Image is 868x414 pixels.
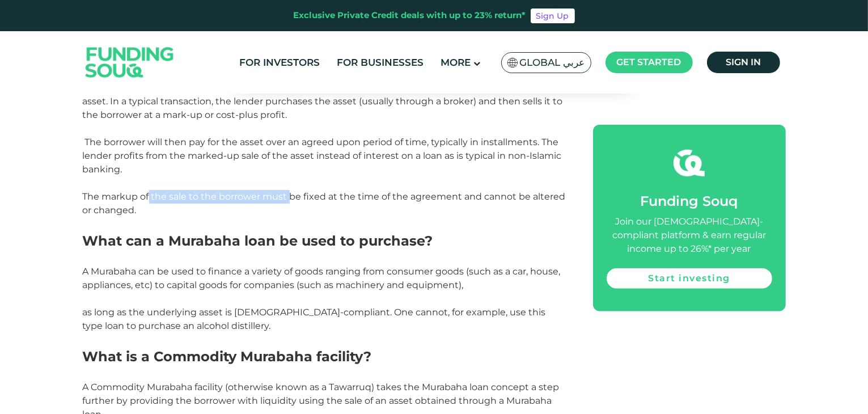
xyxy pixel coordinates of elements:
p: as long as the underlying asset is [DEMOGRAPHIC_DATA]-compliant. One cannot, for example, use thi... [83,306,568,333]
div: Exclusive Private Credit deals with up to 23% return* [294,9,526,22]
span: More [441,57,471,68]
span: Get started [617,57,681,67]
strong: What can a Murabaha loan be used to purchase? [83,233,433,249]
img: SA Flag [507,58,518,67]
strong: What is a Commodity Murabaha facility? [83,348,372,365]
p: A Murabaha can be used to finance a variety of goods ranging from consumer goods (such as a car, ... [83,265,568,292]
span: Global عربي [520,56,585,69]
p: The borrower will then pay for the asset over an agreed upon period of time, typically in install... [83,136,568,176]
img: fsicon [674,147,705,179]
div: Join our [DEMOGRAPHIC_DATA]-compliant platform & earn regular income up to 26%* per year [607,215,772,256]
p: The markup of the sale to the borrower must be fixed at the time of the agreement and cannot be a... [83,190,568,217]
p: Murabaha is a used by the borrower to purchase a property, good, or asset. In a typical transacti... [83,81,568,122]
a: For Investors [236,53,323,72]
img: Logo [74,34,185,91]
a: Sign in [707,52,780,73]
a: For Businesses [334,53,426,72]
a: Start investing [607,268,772,289]
a: Sign Up [531,9,575,23]
span: Sign in [726,57,761,67]
span: Funding Souq [641,193,738,209]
